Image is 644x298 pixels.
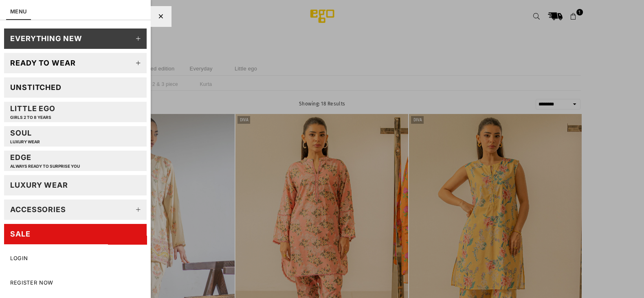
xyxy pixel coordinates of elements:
div: Unstitched [10,83,62,92]
a: LUXURY WEAR [4,175,147,195]
div: LUXURY WEAR [10,180,68,190]
a: MENU [10,8,27,15]
a: EDGEAlways ready to surprise you [4,151,147,171]
p: GIRLS 2 TO 8 YEARS [10,115,55,120]
div: Soul [10,128,40,144]
a: Accessories [4,199,147,220]
a: Unstitched [4,77,147,98]
div: SALE [10,229,31,239]
div: Ready to wear [10,58,76,68]
div: Little EGO [10,104,55,120]
a: LOGIN [4,248,147,269]
a: Ready to wear [4,53,147,73]
div: EVERYTHING NEW [10,34,82,43]
a: SALE [4,224,147,244]
div: Accessories [10,205,66,214]
p: LUXURY WEAR [10,139,40,145]
a: EVERYTHING NEW [4,28,147,49]
div: EDGE [10,153,80,169]
a: SoulLUXURY WEAR [4,126,147,147]
a: Little EGOGIRLS 2 TO 8 YEARS [4,102,147,122]
p: Always ready to surprise you [10,164,80,169]
div: Close Menu [151,6,171,26]
a: Register Now [4,273,147,293]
